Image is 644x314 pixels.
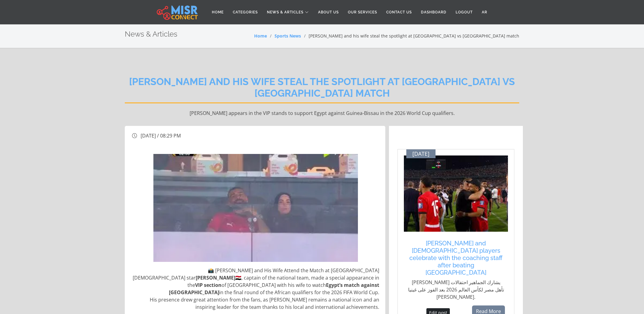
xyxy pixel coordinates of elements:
[407,240,505,276] a: [PERSON_NAME] and [DEMOGRAPHIC_DATA] players celebrate with the coaching staff after beating [GEO...
[275,33,301,39] a: Sports News
[196,274,235,281] strong: [PERSON_NAME]
[382,6,416,18] a: Contact Us
[169,282,379,296] strong: Egypt’s match against [GEOGRAPHIC_DATA]
[125,76,519,103] h2: [PERSON_NAME] and his wife steal the spotlight at [GEOGRAPHIC_DATA] vs [GEOGRAPHIC_DATA] match
[153,154,358,262] img: محمد صلاح وزوجته في المقصورة الرئيسية لاستاد القاهرة خلال مباراة مصر وغينيا بيساو.
[228,6,262,18] a: Categories
[343,6,382,18] a: Our Services
[477,6,492,18] a: AR
[254,33,267,39] a: Home
[267,9,303,15] span: News & Articles
[412,151,429,157] span: [DATE]
[404,155,508,232] img: محمد صلاح يحتفل مع الجماهير بتأهل مصر لمونديال 2026 في استاد القاهرة.
[195,282,222,288] strong: VIP section
[125,30,177,39] h2: News & Articles
[125,109,519,117] p: [PERSON_NAME] appears in the VIP stands to support Egypt against Guinea-Bissau in the 2026 World ...
[262,6,313,18] a: News & Articles
[207,6,228,18] a: Home
[132,267,379,311] p: 📸 [PERSON_NAME] and His Wife Attend the Match at [GEOGRAPHIC_DATA] [DEMOGRAPHIC_DATA] star 🇪🇬, ca...
[141,132,181,139] span: [DATE] / 08:29 PM
[407,279,505,301] p: [PERSON_NAME] يشارك الجماهير احتفالات تأهل مصر لكأس العالم 2026 بعد الفوز على غينيا [PERSON_NAME].
[157,5,198,20] img: main.misr_connect
[301,33,519,39] li: [PERSON_NAME] and his wife steal the spotlight at [GEOGRAPHIC_DATA] vs [GEOGRAPHIC_DATA] match
[313,6,343,18] a: About Us
[451,6,477,18] a: Logout
[416,6,451,18] a: Dashboard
